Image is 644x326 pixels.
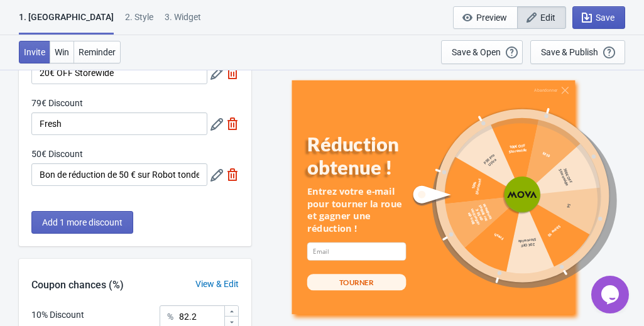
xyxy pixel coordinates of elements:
[31,97,83,109] label: 79€ Discount
[42,217,123,227] span: Add 1 more discount
[19,41,50,63] button: Invite
[530,40,625,64] button: Save & Publish
[517,6,566,29] button: Edit
[31,308,84,322] div: 10% Discount
[19,11,114,35] div: 1. [GEOGRAPHIC_DATA]
[19,278,136,293] div: Coupon chances (%)
[31,211,133,234] button: Add 1 more discount
[540,13,555,23] span: Edit
[534,88,557,93] div: Abandonner
[339,277,374,287] div: TOURNER
[572,6,625,29] button: Save
[596,13,614,23] span: Save
[226,67,239,79] img: delete.svg
[226,117,239,130] img: delete.svg
[441,40,523,64] button: Save & Open
[55,47,69,57] span: Win
[307,185,406,235] div: Entrez votre e-mail pour tourner la roue et gagner une réduction !
[453,6,518,29] button: Preview
[74,41,121,63] button: Reminder
[591,276,631,313] iframe: chat widget
[226,168,239,181] img: delete.svg
[31,148,83,160] label: 50€ Discount
[541,47,598,57] div: Save & Publish
[24,47,45,57] span: Invite
[50,41,74,63] button: Win
[183,278,251,291] div: View & Edit
[125,11,153,33] div: 2 . Style
[452,47,501,57] div: Save & Open
[307,242,406,261] input: Email
[167,309,173,324] div: %
[165,11,201,33] div: 3. Widget
[79,47,116,57] span: Reminder
[476,13,507,23] span: Preview
[307,133,425,179] div: Réduction obtenue !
